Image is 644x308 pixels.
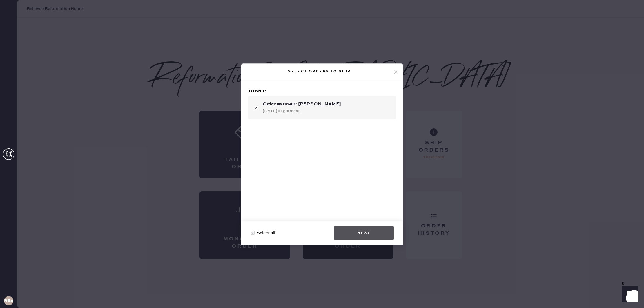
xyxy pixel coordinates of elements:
iframe: Front Chat [616,282,641,307]
div: Order #81648: [PERSON_NAME] [263,101,391,108]
h3: To ship [248,88,396,94]
span: Select all [257,230,275,236]
div: Select orders to ship [246,68,393,75]
h3: RBA [4,299,13,303]
button: Next [334,226,394,240]
div: [DATE] • 1 garment [263,108,391,114]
